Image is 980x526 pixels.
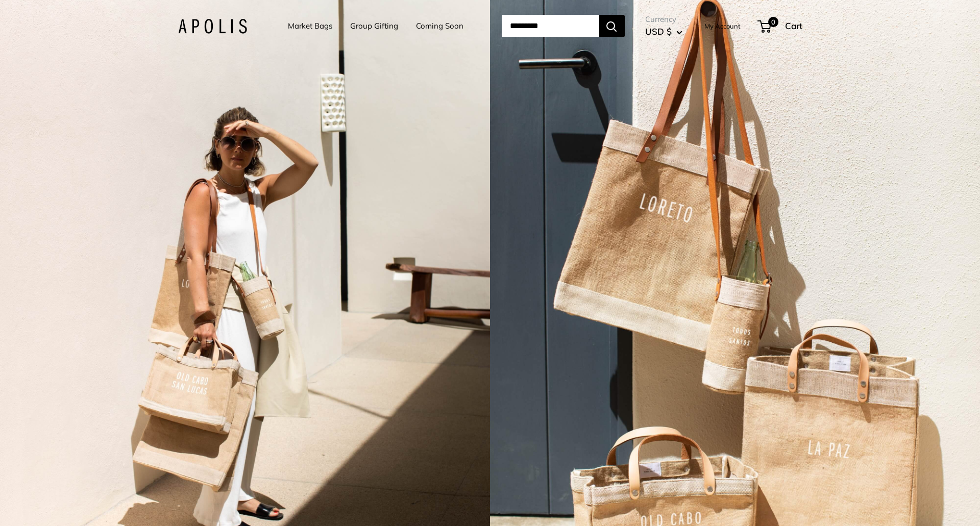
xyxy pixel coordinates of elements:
a: Coming Soon [416,19,463,33]
button: Search [599,15,625,37]
span: Cart [785,20,802,31]
span: 0 [768,17,778,27]
span: USD $ [645,26,672,37]
a: Market Bags [288,19,332,33]
a: My Account [704,20,741,32]
button: USD $ [645,23,682,40]
a: 0 Cart [758,18,802,34]
a: Group Gifting [350,19,398,33]
img: Apolis [178,19,247,34]
span: Currency [645,12,682,27]
input: Search... [502,15,599,37]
